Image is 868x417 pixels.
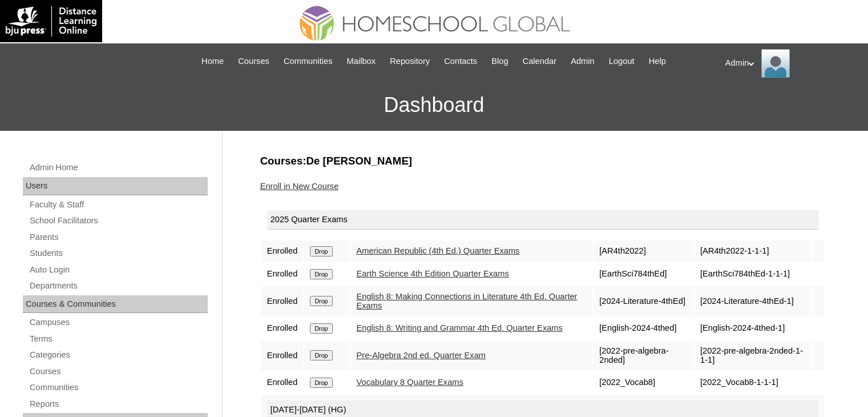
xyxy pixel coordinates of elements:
[761,49,790,78] img: Admin Homeschool Global
[594,240,693,262] td: [AR4th2022]
[571,55,595,68] span: Admin
[438,55,483,68] a: Contacts
[695,286,812,316] td: [2024-Literature-4thEd-1]
[603,55,640,68] a: Logout
[23,295,208,314] div: Courses & Communities
[278,55,338,68] a: Communities
[29,161,208,175] a: Admin Home
[29,263,208,277] a: Auto Login
[261,286,304,316] td: Enrolled
[261,263,304,285] td: Enrolled
[486,55,514,68] a: Blog
[261,340,304,371] td: Enrolled
[695,263,812,285] td: [EarthSci784thEd-1-1-1]
[6,79,862,131] h3: Dashboard
[357,378,463,387] a: Vocabulary 8 Quarter Exams
[29,397,208,411] a: Reports
[565,55,600,68] a: Admin
[29,230,208,244] a: Parents
[310,296,332,306] input: Drop
[261,240,304,262] td: Enrolled
[357,351,486,360] a: Pre-Algebra 2nd ed. Quarter Exam
[238,55,269,68] span: Courses
[261,372,304,394] td: Enrolled
[341,55,382,68] a: Mailbox
[310,350,332,360] input: Drop
[232,55,275,68] a: Courses
[695,340,812,371] td: [2022-pre-algebra-2nded-1-1-1]
[347,55,376,68] span: Mailbox
[594,340,693,371] td: [2022-pre-algebra-2nded]
[267,210,818,230] div: 2025 Quarter Exams
[29,214,208,228] a: School Facilitators
[310,269,332,279] input: Drop
[523,55,556,68] span: Calendar
[695,318,812,339] td: [English-2024-4thed-1]
[384,55,435,68] a: Repository
[491,55,508,68] span: Blog
[201,55,224,68] span: Home
[357,292,578,311] a: English 8: Making Connections in Literature 4th Ed. Quarter Exams
[29,364,208,379] a: Courses
[444,55,477,68] span: Contacts
[23,177,208,195] div: Users
[594,286,693,316] td: [2024-Literature-4thEd]
[6,6,96,37] img: logo-white.png
[357,246,520,255] a: American Republic (4th Ed.) Quarter Exams
[357,269,509,278] a: Earth Science 4th Edition Quarter Exams
[357,323,563,332] a: English 8: Writing and Grammar 4th Ed. Quarter Exams
[390,55,430,68] span: Repository
[284,55,333,68] span: Communities
[725,49,857,78] div: Admin
[260,154,825,169] h3: Courses:De [PERSON_NAME]
[29,348,208,362] a: Categories
[29,198,208,212] a: Faculty & Staff
[29,332,208,346] a: Terms
[310,378,332,388] input: Drop
[29,380,208,395] a: Communities
[695,372,812,394] td: [2022_Vocab8-1-1-1]
[594,318,693,339] td: [English-2024-4thed]
[29,315,208,330] a: Campuses
[643,55,672,68] a: Help
[695,240,812,262] td: [AR4th2022-1-1-1]
[594,372,693,394] td: [2022_Vocab8]
[609,55,635,68] span: Logout
[29,246,208,260] a: Students
[29,279,208,293] a: Departments
[260,182,339,191] a: Enroll in New Course
[594,263,693,285] td: [EarthSci784thEd]
[196,55,229,68] a: Home
[517,55,562,68] a: Calendar
[310,323,332,334] input: Drop
[310,246,332,256] input: Drop
[261,318,304,339] td: Enrolled
[649,55,666,68] span: Help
